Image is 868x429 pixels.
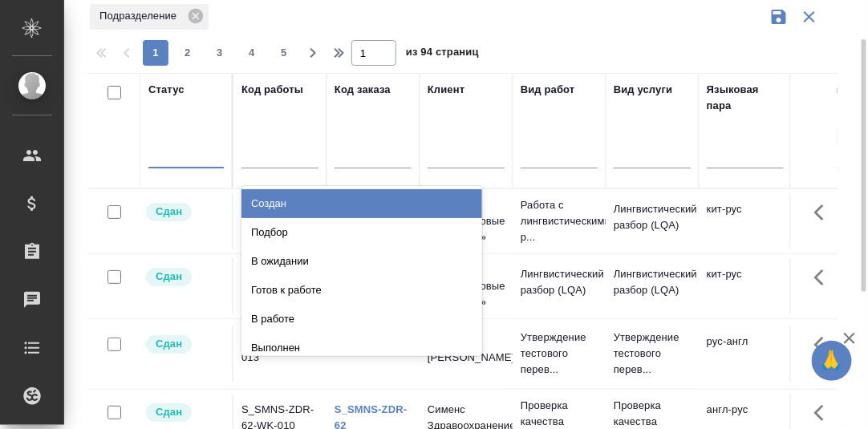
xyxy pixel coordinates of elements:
[818,344,846,378] span: 🙏
[521,266,598,298] p: Лингвистический разбор (LQA)
[156,404,182,420] p: Сдан
[241,189,482,218] div: Создан
[271,45,297,61] span: 5
[428,262,505,310] p: ООО «Нефтегазовые инновации»
[614,330,691,378] p: Утверждение тестового перев...
[812,341,852,381] button: 🙏
[805,258,843,297] button: Здесь прячутся важные кнопки
[241,218,482,247] div: Подбор
[156,204,182,220] p: Сдан
[241,276,482,305] div: Готов к работе
[99,8,182,24] p: Подразделение
[144,402,224,423] div: Менеджер проверил работу исполнителя, передает ее на следующий этап
[707,82,784,114] div: Языковая пара
[428,197,505,245] p: ООО «Нефтегазовые инновации»
[207,45,233,61] span: 3
[144,334,224,355] div: Менеджер проверил работу исполнителя, передает ее на следующий этап
[239,45,265,61] span: 4
[521,330,598,378] p: Утверждение тестового перев...
[805,326,843,364] button: Здесь прячутся важные кнопки
[794,2,825,32] button: Сбросить фильтры
[175,40,201,66] button: 2
[406,42,479,66] span: из 94 страниц
[521,197,598,245] p: Работа с лингвистическими р...
[233,193,327,249] td: S_NIN-37-WK-068
[699,193,792,249] td: кит-рус
[699,258,792,314] td: кит-рус
[335,82,391,98] div: Код заказа
[241,247,482,276] div: В ожидании
[233,326,327,382] td: S_VAR-1-WK-013
[144,266,224,288] div: Менеджер проверил работу исполнителя, передает ее на следующий этап
[805,193,843,232] button: Здесь прячутся важные кнопки
[156,336,182,352] p: Сдан
[241,334,482,362] div: Выполнен
[614,201,691,233] p: Лингвистический разбор (LQA)
[241,82,303,98] div: Код работы
[241,305,482,334] div: В работе
[156,269,182,285] p: Сдан
[90,4,209,30] div: Подразделение
[428,82,464,98] div: Клиент
[521,82,575,98] div: Вид работ
[614,82,673,98] div: Вид услуги
[148,82,185,98] div: Статус
[233,258,327,314] td: S_NIN-37-WK-067
[207,40,233,66] button: 3
[271,40,297,66] button: 5
[239,40,265,66] button: 4
[428,334,505,366] p: ИП [PERSON_NAME]
[764,2,794,32] button: Сохранить фильтры
[699,326,792,382] td: рус-англ
[175,45,201,61] span: 2
[614,266,691,298] p: Лингвистический разбор (LQA)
